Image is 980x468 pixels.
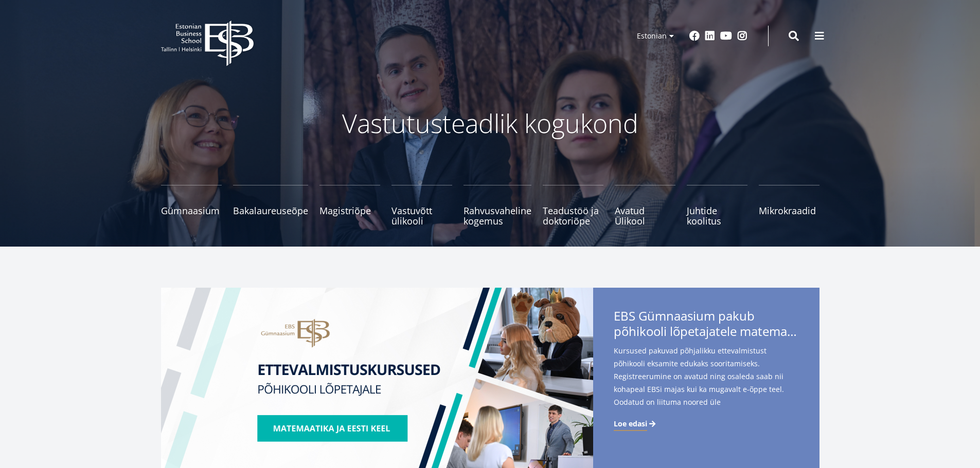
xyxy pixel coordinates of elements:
a: Gümnaasium [161,185,222,226]
a: Bakalaureuseõpe [233,185,308,226]
a: Facebook [689,31,700,41]
a: Teadustöö ja doktoriõpe [543,185,603,226]
span: Juhtide koolitus [687,205,747,226]
span: EBS Gümnaasium pakub [614,308,799,342]
span: Avatud Ülikool [615,205,675,226]
a: Rahvusvaheline kogemus [464,185,531,226]
span: Rahvusvaheline kogemus [464,205,531,226]
a: Instagram [737,31,747,41]
a: Linkedin [705,31,715,41]
a: Loe edasi [614,419,657,429]
span: Mikrokraadid [759,205,819,216]
a: Juhtide koolitus [687,185,747,226]
span: Gümnaasium [161,205,222,216]
span: põhikooli lõpetajatele matemaatika- ja eesti keele kursuseid [614,324,799,339]
a: Magistriõpe [319,185,380,226]
a: Mikrokraadid [759,185,819,226]
span: Teadustöö ja doktoriõpe [543,205,603,226]
a: Avatud Ülikool [615,185,675,226]
a: Youtube [720,31,732,41]
span: Bakalaureuseõpe [233,205,308,216]
span: Magistriõpe [319,205,380,216]
span: Kursused pakuvad põhjalikku ettevalmistust põhikooli eksamite edukaks sooritamiseks. Registreerum... [614,344,799,425]
span: Vastuvõtt ülikooli [391,205,452,226]
p: Vastutusteadlik kogukond [218,108,763,139]
span: Loe edasi [614,419,647,429]
a: Vastuvõtt ülikooli [391,185,452,226]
